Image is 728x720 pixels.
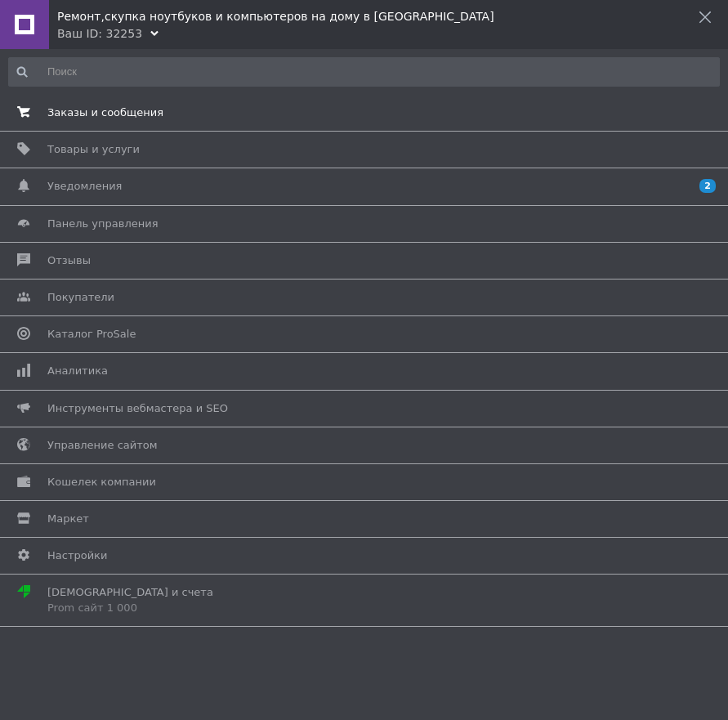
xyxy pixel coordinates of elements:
[47,548,107,563] span: Настройки
[47,327,136,342] span: Каталог ProSale
[47,438,158,453] span: Управление сайтом
[47,253,91,268] span: Отзывы
[47,512,89,526] span: Маркет
[47,601,213,615] div: Prom сайт 1 000
[47,142,140,157] span: Товары и услуги
[47,401,228,416] span: Инструменты вебмастера и SEO
[699,179,716,193] span: 2
[57,25,142,42] div: Ваш ID: 32253
[47,475,156,490] span: Кошелек компании
[47,290,114,305] span: Покупатели
[47,364,108,378] span: Аналитика
[47,585,213,615] span: [DEMOGRAPHIC_DATA] и счета
[8,57,720,87] input: Поиск
[47,179,122,194] span: Уведомления
[47,105,163,120] span: Заказы и сообщения
[47,217,159,231] span: Панель управления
